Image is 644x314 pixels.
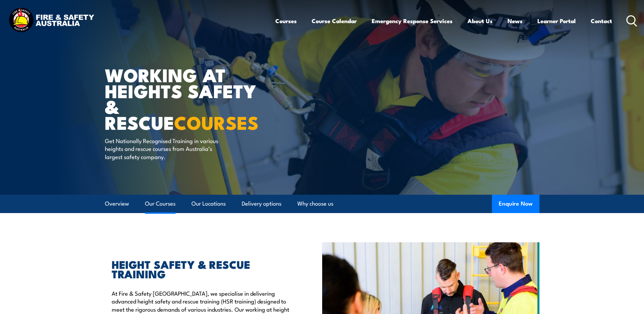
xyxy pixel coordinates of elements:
strong: COURSES [174,108,259,136]
button: Enquire Now [492,195,539,213]
p: Get Nationally Recognised Training in various heights and rescue courses from Australia’s largest... [105,137,229,160]
a: News [508,12,522,30]
h1: WORKING AT HEIGHTS SAFETY & RESCUE [105,67,273,130]
a: Our Locations [191,195,226,213]
a: Emergency Response Services [372,12,453,30]
a: About Us [467,12,493,30]
a: Why choose us [297,195,333,213]
a: Overview [105,195,129,213]
a: Course Calendar [312,12,357,30]
a: Our Courses [145,195,176,213]
a: Learner Portal [537,12,576,30]
a: Courses [275,12,297,30]
h2: HEIGHT SAFETY & RESCUE TRAINING [112,259,291,278]
a: Delivery options [242,195,281,213]
a: Contact [591,12,612,30]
